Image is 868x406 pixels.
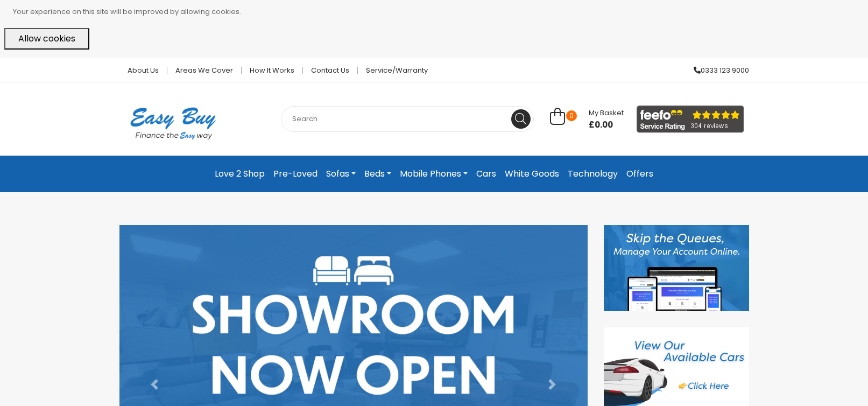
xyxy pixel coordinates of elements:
a: How it works [242,67,303,74]
a: Beds [360,164,396,184]
a: Cars [472,164,500,184]
span: £0.00 [589,120,624,130]
a: Mobile Phones [396,164,472,184]
input: Search [281,106,534,132]
a: About Us [119,67,167,74]
a: White Goods [500,164,563,184]
a: Love 2 Shop [210,164,269,184]
span: My Basket [589,108,624,118]
a: Pre-Loved [269,164,322,184]
img: Discover our App [604,225,749,311]
span: 0 [566,110,577,121]
img: feefo_logo [637,106,744,133]
a: Contact Us [303,67,358,74]
a: Areas we cover [167,67,242,74]
img: Easy Buy [119,93,227,153]
a: Technology [563,164,622,184]
a: Sofas [322,164,360,184]
a: 0 My Basket £0.00 [550,114,624,126]
a: Service/Warranty [358,67,428,74]
button: Allow cookies [4,28,89,50]
a: 0333 123 9000 [686,67,749,74]
a: Offers [622,164,658,184]
p: Your experience on this site will be improved by allowing cookies. [13,4,864,19]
